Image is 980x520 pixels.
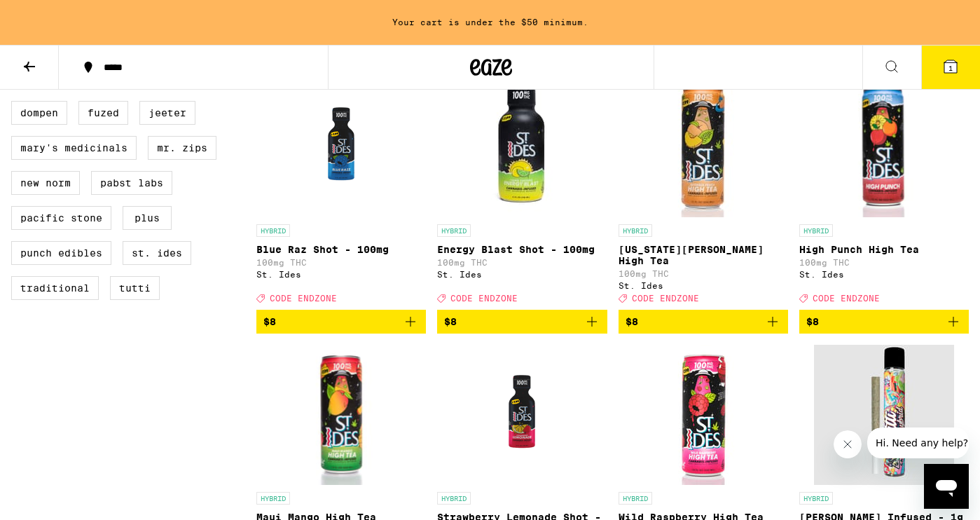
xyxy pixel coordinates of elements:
p: HYBRID [437,224,471,237]
button: Add to bag [799,310,969,334]
p: Blue Raz Shot - 100mg [256,244,426,255]
span: $8 [444,316,457,327]
img: St. Ides - Maui Mango High Tea [271,345,412,485]
p: HYBRID [799,224,833,237]
img: St. Ides - Energy Blast Shot - 100mg [452,77,592,217]
div: St. Ides [619,281,788,290]
p: HYBRID [437,492,471,505]
span: CODE ENDZONE [270,294,337,303]
img: St. Ides - High Punch High Tea [813,77,954,217]
p: HYBRID [799,492,833,505]
button: 1 [921,46,980,89]
p: 100mg THC [799,258,969,267]
div: St. Ides [256,270,426,279]
label: Fuzed [78,101,128,125]
label: Pacific Stone [11,206,111,230]
img: St. Ides - Wild Raspberry High Tea [633,345,773,485]
p: HYBRID [256,492,290,505]
label: Jeeter [139,101,195,125]
p: Energy Blast Shot - 100mg [437,244,607,255]
label: Traditional [11,276,99,300]
label: Mr. Zips [148,136,216,160]
iframe: Message from company [867,427,969,458]
a: Open page for Blue Raz Shot - 100mg from St. Ides [256,77,426,310]
label: Tutti [110,276,160,300]
span: CODE ENDZONE [813,294,880,303]
label: Punch Edibles [11,241,111,265]
span: 1 [948,64,953,72]
label: PLUS [123,206,172,230]
iframe: Close message [834,430,862,458]
p: HYBRID [256,224,290,237]
p: High Punch High Tea [799,244,969,255]
p: HYBRID [619,224,652,237]
button: Add to bag [619,310,788,334]
p: HYBRID [619,492,652,505]
span: CODE ENDZONE [632,294,699,303]
p: 100mg THC [437,258,607,267]
label: St. Ides [123,241,191,265]
label: Dompen [11,101,67,125]
label: New Norm [11,171,80,195]
a: Open page for Energy Blast Shot - 100mg from St. Ides [437,77,607,310]
img: Tutti - Cali Haze Infused - 1g [814,345,954,485]
label: Mary's Medicinals [11,136,137,160]
img: St. Ides - Strawberry Lemonade Shot - 100mg [452,345,592,485]
span: $8 [626,316,638,327]
img: St. Ides - Blue Raz Shot - 100mg [271,77,411,217]
p: 100mg THC [619,269,788,278]
a: Open page for High Punch High Tea from St. Ides [799,77,969,310]
span: CODE ENDZONE [450,294,518,303]
div: St. Ides [437,270,607,279]
button: Add to bag [437,310,607,334]
span: $8 [263,316,276,327]
p: 100mg THC [256,258,426,267]
a: Open page for Georgia Peach High Tea from St. Ides [619,77,788,310]
iframe: Button to launch messaging window [924,464,969,509]
p: [US_STATE][PERSON_NAME] High Tea [619,244,788,266]
img: St. Ides - Georgia Peach High Tea [633,77,773,217]
div: St. Ides [799,270,969,279]
span: $8 [806,316,819,327]
label: Pabst Labs [91,171,172,195]
button: Add to bag [256,310,426,334]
